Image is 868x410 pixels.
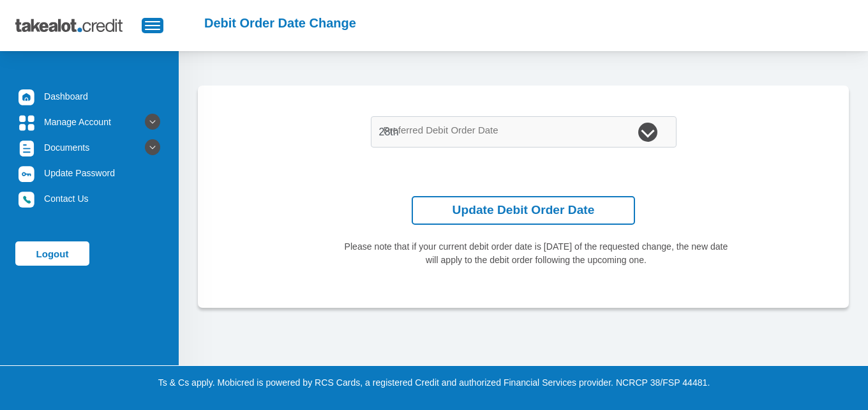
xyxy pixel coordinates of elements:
[15,110,163,134] a: Manage Account
[15,84,163,109] a: Dashboard
[342,240,731,267] li: Please note that if your current debit order date is [DATE] of the requested change, the new date...
[204,15,356,31] h2: Debit Order Date Change
[15,135,163,160] a: Documents
[15,10,142,42] img: takealot_credit_logo.svg
[80,376,788,390] p: Ts & Cs apply. Mobicred is powered by RCS Cards, a registered Credit and authorized Financial Ser...
[15,241,89,266] a: Logout
[412,196,635,225] button: Update Debit Order Date
[15,186,163,211] a: Contact Us
[15,161,163,185] a: Update Password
